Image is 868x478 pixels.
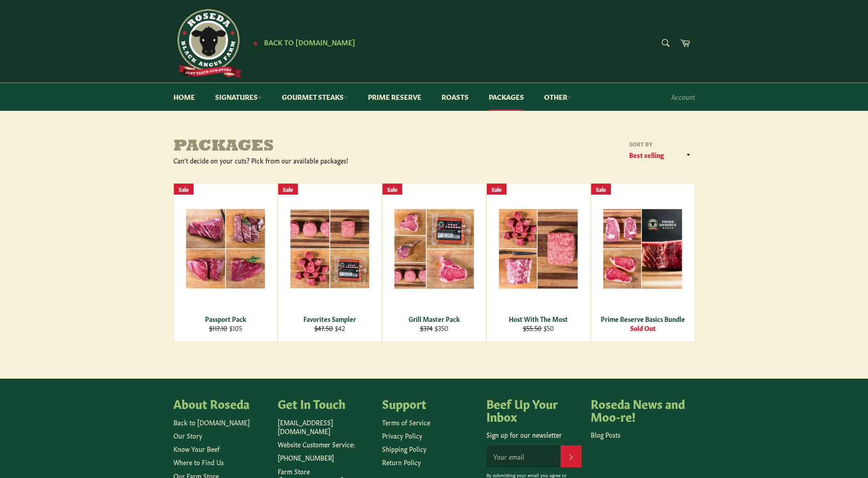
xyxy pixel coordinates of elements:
[603,208,683,289] img: Prime Reserve Basics Bundle
[173,397,269,410] h4: About Roseda
[487,184,507,195] div: Sale
[290,209,370,289] img: Favorites Sampler
[173,9,242,78] img: Roseda Beef
[314,323,333,332] s: $47.50
[359,83,431,111] a: Prime Reserve
[179,315,271,323] div: Passport Pack
[420,323,433,332] s: $374
[480,83,533,111] a: Packages
[173,156,434,165] div: Can't decide on your cuts? Pick from our available packages!
[382,431,422,440] a: Privacy Policy
[278,184,298,195] div: Sale
[591,183,695,342] a: Prime Reserve Basics Bundle Prime Reserve Basics Bundle Sold Out
[382,444,426,453] a: Shipping Policy
[253,39,258,46] span: ★
[278,418,373,436] p: [EMAIL_ADDRESS][DOMAIN_NAME]
[591,184,611,195] div: Sale
[206,83,271,111] a: Signatures
[382,397,477,410] h4: Support
[432,83,478,111] a: Roasts
[173,183,278,342] a: Passport Pack Passport Pack $117.10 $105
[486,397,582,422] h4: Beef Up Your Inbox
[486,430,582,439] p: Sign up for our newsletter
[591,397,686,422] h4: Roseda News and Moo-re!
[248,39,355,46] a: ★ Back to [DOMAIN_NAME]
[591,430,620,439] a: Blog Posts
[523,323,542,332] s: $55.50
[492,315,584,323] div: Host With The Most
[667,83,700,110] a: Account
[179,324,271,332] div: $105
[173,418,250,427] a: Back to [DOMAIN_NAME]
[173,431,202,440] a: Our Story
[535,83,581,111] a: Other
[382,457,421,467] a: Return Policy
[383,184,402,195] div: Sale
[278,183,382,342] a: Favorites Sampler Favorites Sampler $47.50 $42
[597,315,689,323] div: Prime Reserve Basics Bundle
[394,208,474,289] img: Grill Master Pack
[388,315,480,323] div: Grill Master Pack
[486,183,591,342] a: Host With The Most Host With The Most $55.50 $50
[209,323,227,332] s: $117.10
[173,138,434,156] h1: Packages
[273,83,357,111] a: Gourmet Steaks
[388,324,480,332] div: $350
[382,418,430,427] a: Terms of Service
[185,208,266,289] img: Passport Pack
[278,453,373,462] p: [PHONE_NUMBER]
[284,324,376,332] div: $42
[164,83,204,111] a: Home
[626,140,695,148] label: Sort by
[264,37,355,47] span: Back to [DOMAIN_NAME]
[174,184,194,195] div: Sale
[597,324,689,332] div: Sold Out
[278,440,373,449] p: Website Customer Service:
[382,183,486,342] a: Grill Master Pack Grill Master Pack $374 $350
[486,445,561,467] input: Your email
[278,397,373,410] h4: Get In Touch
[284,315,376,323] div: Favorites Sampler
[173,444,220,453] a: Know Your Beef
[492,324,584,332] div: $50
[173,457,224,467] a: Where to Find Us
[498,208,579,289] img: Host With The Most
